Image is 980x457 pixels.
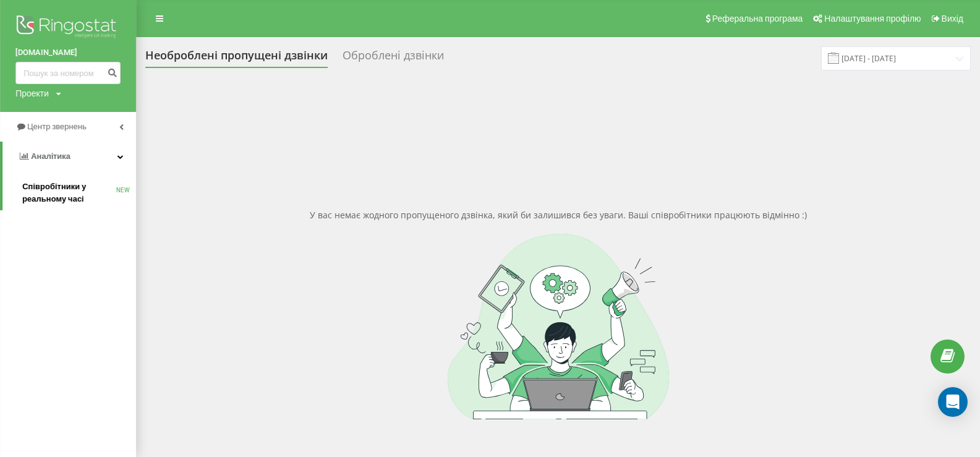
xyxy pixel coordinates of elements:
[2,142,136,171] a: Аналiтика
[343,49,444,68] div: Оброблені дзвінки
[15,12,121,43] img: Ringostat logo
[15,87,49,100] div: Проекти
[942,14,963,23] span: Вихід
[15,62,121,84] input: Пошук за номером
[22,181,116,205] span: Співробітники у реальному часі
[22,176,136,210] a: Співробітники у реальному часіNEW
[938,387,968,417] div: Open Intercom Messenger
[15,46,121,59] a: [DOMAIN_NAME]
[27,122,87,131] span: Центр звернень
[712,14,803,23] span: Реферальна програма
[145,49,328,68] div: Необроблені пропущені дзвінки
[31,152,70,161] span: Аналiтика
[824,14,921,23] span: Налаштування профілю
